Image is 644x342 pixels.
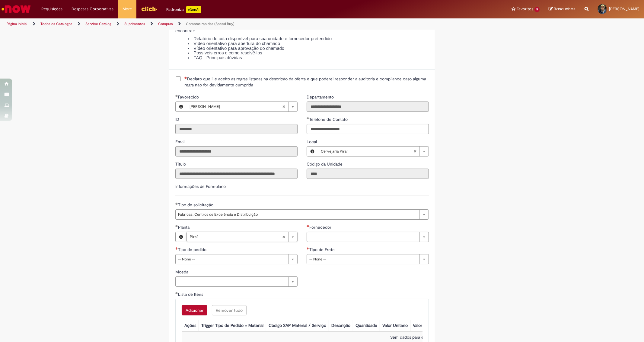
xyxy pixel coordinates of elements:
span: Somente leitura - Código da Unidade [307,161,344,167]
th: Código SAP Material / Serviço [266,320,329,331]
span: Piraí [190,232,282,242]
li: Vídeo orientativo para abertura do chamado [187,41,429,46]
th: Valor Total Moeda [410,320,449,331]
span: Necessários [175,247,178,250]
a: Service Catalog [85,21,111,26]
span: -- None -- [309,254,416,264]
span: Cervejaria Piraí [321,147,413,156]
span: Necessários - Favorecido [178,94,200,100]
abbr: Limpar campo Favorecido [279,102,288,111]
span: [PERSON_NAME] [190,102,282,111]
a: Todos os Catálogos [40,21,72,26]
a: PiraíLimpar campo Planta [187,232,297,242]
input: Título [175,169,298,179]
input: Telefone de Contato [307,124,429,134]
span: Obrigatório Preenchido [175,95,178,97]
span: 5 [534,7,540,12]
label: Somente leitura - Título [175,161,187,167]
img: ServiceNow [1,3,32,15]
span: Necessários [307,247,309,250]
input: ID [175,124,298,134]
span: Local [307,139,318,144]
label: Somente leitura - Email [175,139,187,145]
li: FAQ - Principais dúvidas [187,56,429,60]
a: Compras [158,21,173,26]
span: Rascunhos [554,6,575,12]
span: Tipo de Frete [309,247,336,252]
label: Somente leitura - Departamento [307,94,335,100]
div: Padroniza [166,6,201,13]
span: Declaro que li e aceito as regras listadas na descrição da oferta e que poderei responder a audit... [184,76,429,88]
span: Tipo de pedido [178,247,208,252]
button: Add a row for Lista de Itens [182,305,207,315]
li: Relatório de cota disponível para sua unidade e fornecedor pretendido [187,37,429,41]
th: Valor Unitário [380,320,410,331]
span: Obrigatório Preenchido [175,292,178,294]
th: Descrição [329,320,353,331]
span: Moeda [175,269,190,275]
span: [PERSON_NAME] [609,6,639,11]
span: Requisições [41,6,62,12]
span: Somente leitura - Título [175,161,187,167]
span: Fábricas, Centros de Excelência e Distribuição [178,210,416,219]
span: More [123,6,132,12]
ul: Trilhas de página [5,18,425,30]
a: Cervejaria PiraíLimpar campo Local [318,147,429,156]
label: Somente leitura - Código da Unidade [307,161,344,167]
span: Necessários [307,225,309,227]
span: Planta [178,224,191,230]
input: Código da Unidade [307,169,429,179]
p: +GenAi [186,6,201,13]
a: Rascunhos [549,6,575,12]
th: Ações [182,320,199,331]
label: Somente leitura - ID [175,116,180,122]
li: Possíveis erros e como resolvê-los [187,51,429,56]
span: Tipo de solicitação [178,202,215,208]
span: Despesas Corporativas [72,6,113,12]
span: Somente leitura - ID [175,117,180,122]
th: Quantidade [353,320,380,331]
button: Planta, Visualizar este registro Piraí [176,232,187,242]
button: Local, Visualizar este registro Cervejaria Piraí [307,147,318,156]
a: Compras rápidas (Speed Buy) [186,21,234,26]
a: Suprimentos [124,21,145,26]
input: Email [175,146,298,156]
span: Favoritos [517,6,533,12]
abbr: Limpar campo Planta [279,232,288,242]
span: Obrigatório Preenchido [307,117,309,119]
span: Fornecedor [309,224,333,230]
span: Lista de Itens [178,292,204,297]
a: Página inicial [7,21,27,26]
a: Limpar campo Moeda [175,276,298,287]
button: Favorecido, Visualizar este registro Felipe Brito Pereira Silva [176,102,187,111]
th: Trigger Tipo de Pedido = Material [199,320,266,331]
li: Vídeo orientativo para aprovação do chamado [187,46,429,51]
img: click_logo_yellow_360x200.png [141,4,157,13]
span: Obrigatório Preenchido [175,202,178,205]
input: Departamento [307,102,429,112]
a: Limpar campo Fornecedor [307,232,429,242]
span: Telefone de Contato [309,117,349,122]
span: Necessários [184,76,187,79]
span: -- None -- [178,254,285,264]
a: [PERSON_NAME]Limpar campo Favorecido [187,102,297,111]
abbr: Limpar campo Local [410,147,419,156]
label: Informações de Formulário [175,184,226,189]
span: Obrigatório Preenchido [175,225,178,227]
